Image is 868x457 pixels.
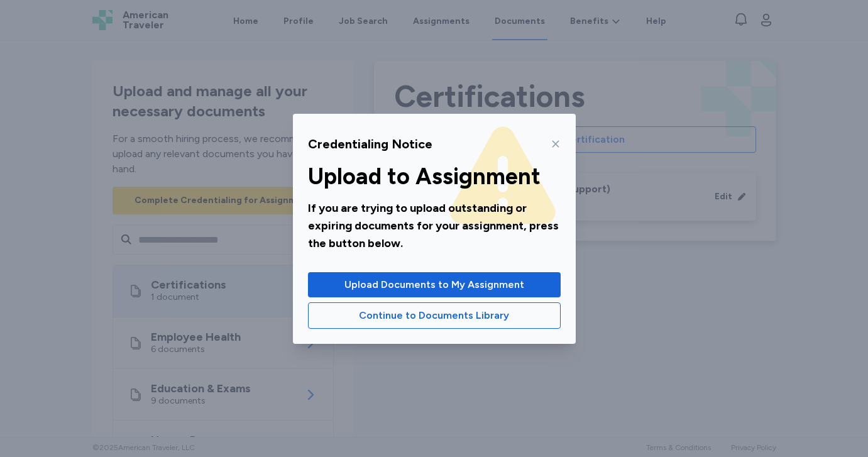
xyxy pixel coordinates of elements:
[308,302,561,329] button: Continue to Documents Library
[359,308,509,323] span: Continue to Documents Library
[308,135,432,153] div: Credentialing Notice
[308,199,561,252] div: If you are trying to upload outstanding or expiring documents for your assignment, press the butt...
[308,164,561,189] div: Upload to Assignment
[308,272,561,297] button: Upload Documents to My Assignment
[344,277,524,292] span: Upload Documents to My Assignment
